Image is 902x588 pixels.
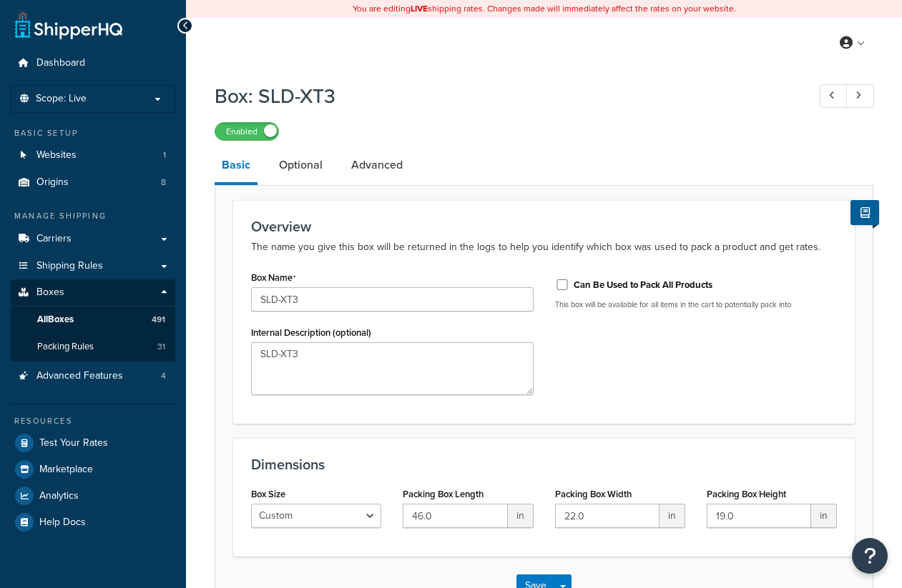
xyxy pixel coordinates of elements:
[660,504,685,528] span: in
[36,57,85,69] span: Dashboard
[852,538,888,574] button: Open Resource Center
[11,210,175,222] div: Manage Shipping
[11,50,175,76] a: Dashboard
[215,123,278,140] label: Enabled
[152,314,165,326] span: 491
[555,489,632,499] label: Packing Box Width
[811,504,837,528] span: in
[11,363,175,389] li: Advanced Features
[161,370,166,382] span: 4
[11,483,175,509] a: Analytics
[707,489,786,499] label: Packing Box Height
[215,82,793,110] h1: Box: SLD-XT3
[344,148,410,182] a: Advanced
[251,489,285,499] label: Box Size
[11,253,175,279] a: Shipping Rules
[411,2,428,15] b: LIVE
[850,200,879,225] button: Show Help Docs
[11,307,175,333] a: AllBoxes491
[251,219,837,234] h3: Overview
[846,84,874,108] a: Next Record
[215,148,258,185] a: Basic
[251,239,837,256] p: The name you give this box will be returned in the logs to help you identify which box was used t...
[251,327,371,338] label: Internal Description (optional)
[11,415,175,427] div: Resources
[251,342,534,395] textarea: SLD-XT3
[39,437,108,449] span: Test Your Rates
[161,176,166,189] span: 8
[36,260,103,272] span: Shipping Rules
[11,509,175,535] a: Help Docs
[157,341,165,353] span: 31
[11,334,175,360] li: Packing Rules
[508,504,534,528] span: in
[39,490,79,502] span: Analytics
[37,314,74,326] span: All Boxes
[36,149,77,161] span: Websites
[820,84,848,108] a: Previous Record
[39,464,93,476] span: Marketplace
[11,430,175,456] a: Test Your Rates
[11,169,175,196] a: Origins8
[163,149,166,161] span: 1
[251,272,296,284] label: Box Name
[37,341,94,353] span: Packing Rules
[11,169,175,196] li: Origins
[36,286,64,299] span: Boxes
[11,334,175,360] a: Packing Rules31
[251,457,837,472] h3: Dimensions
[36,176,69,189] span: Origins
[39,517,86,529] span: Help Docs
[555,299,838,310] p: This box will be available for all items in the cart to potentially pack into
[11,127,175,139] div: Basic Setup
[11,279,175,361] li: Boxes
[403,489,484,499] label: Packing Box Length
[11,457,175,482] a: Marketplace
[36,93,87,105] span: Scope: Live
[272,148,330,182] a: Optional
[11,142,175,169] a: Websites1
[11,226,175,252] a: Carriers
[36,233,72,245] span: Carriers
[574,279,712,291] label: Can Be Used to Pack All Products
[36,370,123,382] span: Advanced Features
[11,363,175,389] a: Advanced Features4
[11,279,175,306] a: Boxes
[11,142,175,169] li: Websites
